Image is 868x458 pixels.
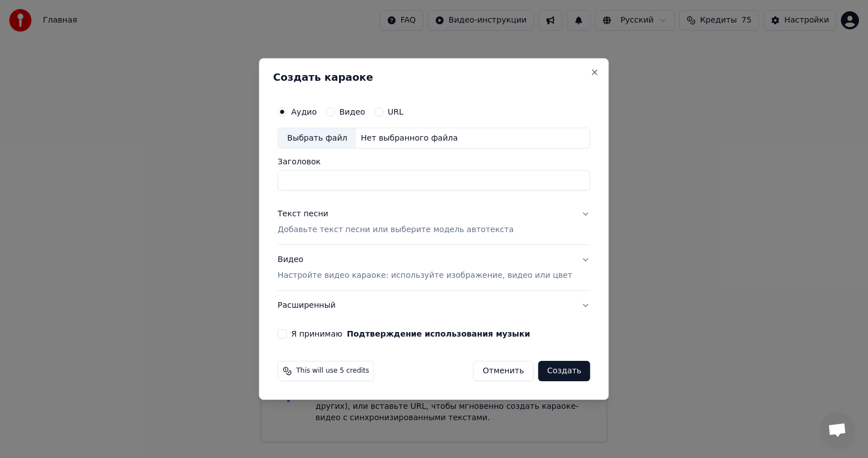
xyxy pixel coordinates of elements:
[277,255,572,282] div: Видео
[277,209,328,220] div: Текст песни
[356,133,462,144] div: Нет выбранного файла
[291,108,316,116] label: Аудио
[273,72,594,82] h2: Создать караоке
[296,367,369,376] span: This will use 5 credits
[388,108,403,116] label: URL
[347,330,530,338] button: Я принимаю
[538,361,590,381] button: Создать
[277,158,590,166] label: Заголовок
[291,330,530,338] label: Я принимаю
[473,361,533,381] button: Отменить
[339,108,365,116] label: Видео
[277,270,572,281] p: Настройте видео караоке: используйте изображение, видео или цвет
[277,246,590,291] button: ВидеоНастройте видео караоке: используйте изображение, видео или цвет
[277,291,590,320] button: Расширенный
[277,225,514,236] p: Добавьте текст песни или выберите модель автотекста
[278,128,356,149] div: Выбрать файл
[277,200,590,245] button: Текст песниДобавьте текст песни или выберите модель автотекста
